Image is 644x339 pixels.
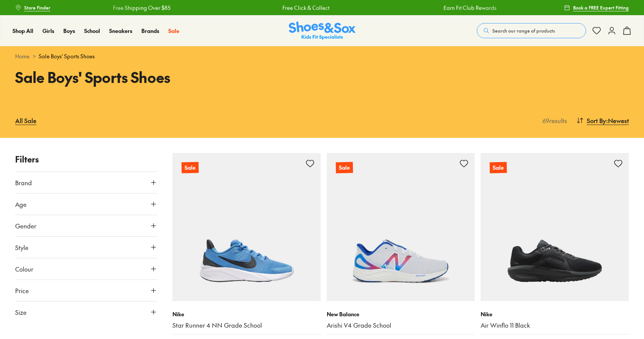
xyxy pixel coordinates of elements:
[335,162,353,173] p: Sale
[490,162,507,173] p: Sale
[42,27,54,34] span: Girls
[109,27,132,35] a: Sneakers
[15,280,157,301] button: Price
[15,194,157,215] button: Age
[84,27,100,35] a: School
[110,4,168,12] a: Free Shipping Over $85
[15,243,28,252] span: Style
[168,27,179,35] a: Sale
[172,310,321,318] p: Nike
[42,27,54,35] a: Girls
[182,162,199,173] p: Sale
[289,22,356,40] img: SNS_Logo_Responsive.svg
[564,1,629,14] a: Book a FREE Expert Fitting
[63,27,75,35] a: Boys
[15,200,27,209] span: Age
[481,321,629,330] a: Air Winflo 11 Black
[141,27,159,34] span: Brands
[327,153,475,301] a: Sale
[15,302,157,323] button: Size
[481,153,629,301] a: Sale
[15,264,33,273] span: Colour
[141,27,159,35] a: Brands
[13,27,33,35] a: Shop All
[15,172,157,193] button: Brand
[477,23,586,38] button: Search our range of products
[279,4,326,12] a: Free Click & Collect
[15,52,629,60] div: >
[63,27,75,34] span: Boys
[15,112,36,129] a: All Sale
[15,237,157,258] button: Style
[587,116,606,125] span: Sort By
[15,52,30,60] a: Home
[15,1,50,14] a: Store Finder
[492,27,555,34] span: Search our range of products
[39,52,95,60] span: Sale Boys' Sports Shoes
[327,321,475,330] a: Arishi V4 Grade School
[327,310,475,318] p: New Balance
[15,286,29,295] span: Price
[576,112,629,129] button: Sort By:Newest
[15,153,157,166] p: Filters
[109,27,132,34] span: Sneakers
[15,221,36,230] span: Gender
[172,153,321,301] a: Sale
[15,178,32,187] span: Brand
[84,27,100,34] span: School
[539,116,567,125] p: 69 results
[15,258,157,280] button: Colour
[573,4,629,11] span: Book a FREE Expert Fitting
[13,27,33,34] span: Shop All
[440,4,494,12] a: Earn Fit Club Rewards
[15,308,27,317] span: Size
[289,22,356,40] a: Shoes & Sox
[606,116,629,125] span: : Newest
[15,215,157,236] button: Gender
[168,27,179,34] span: Sale
[172,321,321,330] a: Star Runner 4 NN Grade School
[24,4,50,11] span: Store Finder
[481,310,629,318] p: Nike
[15,66,313,88] h1: Sale Boys' Sports Shoes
